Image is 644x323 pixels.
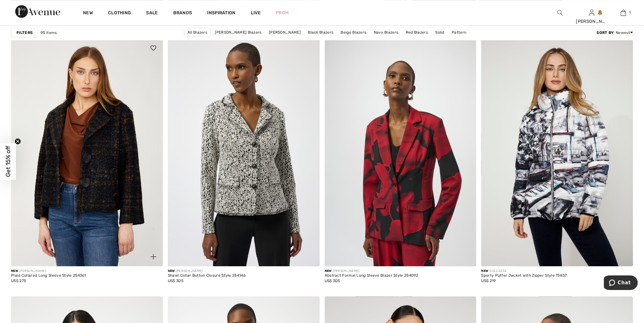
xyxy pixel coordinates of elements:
[207,10,235,17] span: Inspiration
[168,269,175,273] span: New
[449,28,469,36] a: Pattern
[150,254,156,260] img: plus_v2.svg
[251,10,261,16] a: Live
[15,5,60,18] img: 1ère Avenue
[168,279,183,283] span: US$ 305
[184,28,211,37] a: All Blazers
[276,10,289,16] a: Prom
[589,9,594,16] img: My Info
[481,274,567,278] div: Sporty Puffer Jacket with Zipper Style 75837
[146,10,158,17] a: Sale
[481,38,633,266] img: Sporty Puffer Jacket with Zipper Style 75837. As sample
[11,269,86,274] div: [PERSON_NAME]
[168,38,320,266] img: Shawl Collar Button Closure Style 254146. Off White/Black
[557,9,563,16] img: search the website
[168,269,245,274] div: [PERSON_NAME]
[11,269,18,273] span: New
[168,274,245,278] div: Shawl Collar Button Closure Style 254146
[432,28,448,36] a: Solid
[481,269,567,274] div: DOLCEZZA
[402,28,431,36] a: Red Blazers
[11,279,26,283] span: US$ 275
[596,30,633,36] div: : Newest
[481,279,496,283] span: US$ 219
[325,269,418,274] div: [PERSON_NAME]
[173,10,192,17] a: Brands
[481,269,488,273] span: New
[11,274,86,278] div: Plaid Collared Long Sleeve Style 254361
[11,38,163,266] a: Plaid Collared Long Sleeve Style 254361. Navy/copper
[608,9,639,16] a: 1
[83,10,93,17] a: New
[589,10,594,16] a: Sign In
[325,279,340,283] span: US$ 305
[325,274,418,278] div: Abstract Formal Long Sleeve Blazer Style 254092
[16,30,33,36] strong: Filters
[15,138,21,145] button: Close teaser
[629,10,631,16] span: 1
[41,30,57,36] span: 95 items
[325,38,476,266] img: Abstract Formal Long Sleeve Blazer Style 254092. Black/red
[596,30,614,35] strong: Sort By
[212,28,265,36] a: [PERSON_NAME] Blazers
[576,18,607,25] div: [PERSON_NAME]
[621,9,626,16] img: My Bag
[337,28,369,36] a: Beige Blazers
[371,28,402,36] a: Navy Blazers
[325,269,332,273] span: New
[4,146,12,177] span: Get 15% off
[108,10,131,17] a: Clothing
[266,28,304,36] a: [PERSON_NAME]
[150,45,156,50] img: heart_black_full.svg
[604,275,638,291] iframe: Opens a widget where you can chat to one of our agents
[305,28,336,36] a: Black Blazers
